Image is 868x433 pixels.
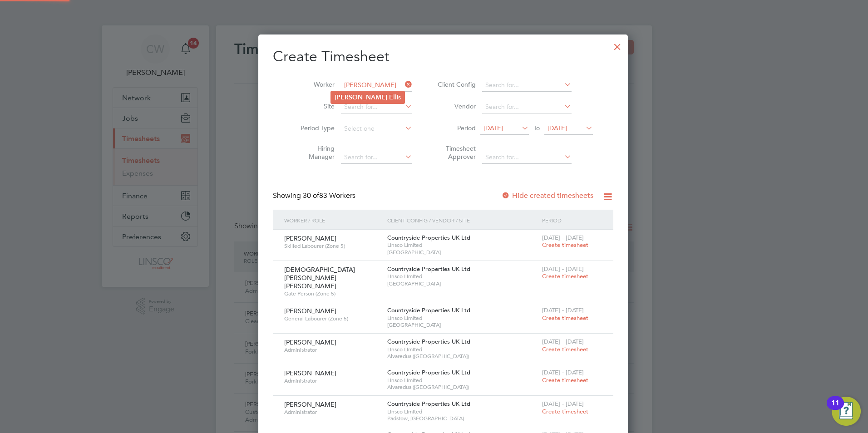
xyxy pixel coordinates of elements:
input: Search for... [482,151,572,164]
span: [PERSON_NAME] [284,338,336,346]
b: Ell [389,93,397,101]
label: Hide created timesheets [501,191,593,200]
span: Administrator [284,408,380,416]
label: Timesheet Approver [435,144,476,161]
span: Countryside Properties UK Ltd [387,400,470,408]
span: Alvaredus ([GEOGRAPHIC_DATA]) [387,353,538,360]
span: Countryside Properties UK Ltd [387,338,470,345]
span: Linsco Limited [387,241,538,249]
label: Hiring Manager [294,144,335,161]
span: To [531,122,542,134]
div: 11 [831,403,839,415]
label: Client Config [435,80,476,89]
span: [PERSON_NAME] [284,400,336,408]
span: Administrator [284,377,380,384]
input: Search for... [341,79,412,92]
label: Site [294,102,335,110]
span: Countryside Properties UK Ltd [387,369,470,376]
input: Search for... [482,101,572,113]
span: Linsco Limited [387,346,538,353]
span: General Labourer (Zone 5) [284,315,380,322]
label: Period Type [294,124,335,132]
button: Open Resource Center, 11 new notifications [832,397,861,426]
label: Worker [294,80,335,89]
span: Create timesheet [542,345,588,353]
span: Linsco Limited [387,273,538,280]
li: is [331,91,404,103]
input: Select one [341,123,412,135]
span: [PERSON_NAME] [284,307,336,315]
span: [GEOGRAPHIC_DATA] [387,280,538,287]
span: [GEOGRAPHIC_DATA] [387,249,538,256]
span: [GEOGRAPHIC_DATA] [387,321,538,329]
span: Padstow, [GEOGRAPHIC_DATA] [387,415,538,422]
span: [DATE] [547,124,567,132]
span: Countryside Properties UK Ltd [387,306,470,314]
span: [DATE] [483,124,503,132]
span: [PERSON_NAME] [284,369,336,377]
div: Worker / Role [282,210,385,231]
span: [DATE] - [DATE] [542,265,584,273]
span: Linsco Limited [387,377,538,384]
span: Countryside Properties UK Ltd [387,265,470,273]
input: Search for... [341,101,412,113]
span: [DATE] - [DATE] [542,400,584,408]
label: Vendor [435,102,476,110]
b: [PERSON_NAME] [335,93,387,101]
span: [PERSON_NAME] [284,234,336,242]
input: Search for... [482,79,572,92]
span: Gate Person (Zone 5) [284,290,380,297]
span: [DEMOGRAPHIC_DATA][PERSON_NAME] [PERSON_NAME] [284,266,355,290]
label: Period [435,124,476,132]
span: [DATE] - [DATE] [542,338,584,345]
span: Alvaredus ([GEOGRAPHIC_DATA]) [387,384,538,391]
span: [DATE] - [DATE] [542,234,584,241]
span: 83 Workers [303,191,355,200]
span: Linsco Limited [387,408,538,415]
span: Create timesheet [542,272,588,280]
div: Period [540,210,604,231]
span: Countryside Properties UK Ltd [387,234,470,241]
span: Linsco Limited [387,315,538,322]
span: Administrator [284,346,380,354]
span: Create timesheet [542,408,588,415]
span: Skilled Labourer (Zone 5) [284,242,380,250]
span: [DATE] - [DATE] [542,306,584,314]
span: Create timesheet [542,376,588,384]
div: Client Config / Vendor / Site [385,210,540,231]
h2: Create Timesheet [273,47,613,66]
span: Create timesheet [542,314,588,322]
div: Showing [273,191,357,201]
span: 30 of [303,191,319,200]
span: Create timesheet [542,241,588,249]
input: Search for... [341,151,412,164]
span: [DATE] - [DATE] [542,369,584,376]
